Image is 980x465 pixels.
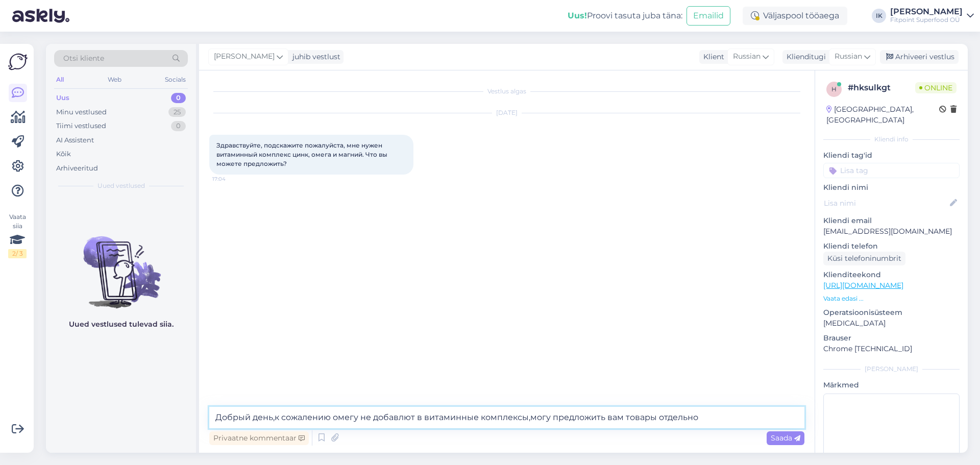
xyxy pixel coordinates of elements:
[214,51,275,62] span: [PERSON_NAME]
[209,108,804,117] div: [DATE]
[171,121,186,131] div: 0
[872,9,886,23] div: IK
[97,181,145,190] span: Uued vestlused
[824,198,948,209] input: Lisa nimi
[56,107,107,117] div: Minu vestlused
[699,52,724,62] div: Klient
[823,226,960,237] p: [EMAIL_ADDRESS][DOMAIN_NAME]
[823,215,960,226] p: Kliendi email
[823,163,960,178] input: Lisa tag
[890,8,963,16] div: [PERSON_NAME]
[743,7,847,25] div: Väljaspool tööaega
[56,163,98,174] div: Arhiveeritud
[216,141,389,167] span: Здравствуйте, подскажите пожалуйста, мне нужен витаминный комплекс цинк, омега и магний. Что вы м...
[106,73,124,86] div: Web
[823,135,960,144] div: Kliendi info
[823,344,960,354] p: Chrome [TECHNICAL_ID]
[771,433,800,443] span: Saada
[56,93,69,103] div: Uus
[8,212,27,258] div: Vaata siia
[782,52,826,62] div: Klienditugi
[915,82,957,93] span: Online
[823,318,960,329] p: [MEDICAL_DATA]
[63,53,104,64] span: Otsi kliente
[823,182,960,193] p: Kliendi nimi
[69,319,174,330] p: Uued vestlused tulevad siia.
[212,175,251,183] span: 17:04
[823,307,960,318] p: Operatsioonisüsteem
[171,93,186,103] div: 0
[56,121,106,131] div: Tiimi vestlused
[823,364,960,374] div: [PERSON_NAME]
[823,380,960,390] p: Märkmed
[890,16,963,24] div: Fitpoint Superfood OÜ
[209,431,309,445] div: Privaatne kommentaar
[823,281,903,290] a: [URL][DOMAIN_NAME]
[209,407,804,428] textarea: Добрый день,к сожалению омегу не добавлют в витаминные комплексы,могу предложить вам товары отдельно
[56,149,71,159] div: Kõik
[835,51,862,62] span: Russian
[826,104,939,126] div: [GEOGRAPHIC_DATA], [GEOGRAPHIC_DATA]
[46,218,196,310] img: No chats
[8,249,27,258] div: 2 / 3
[823,252,905,265] div: Küsi telefoninumbrit
[880,50,959,64] div: Arhiveeri vestlus
[288,52,340,62] div: juhib vestlust
[823,150,960,161] p: Kliendi tag'id
[823,294,960,303] p: Vaata edasi ...
[687,6,730,26] button: Emailid
[168,107,186,117] div: 25
[568,10,682,22] div: Proovi tasuta juba täna:
[823,241,960,252] p: Kliendi telefon
[56,135,94,145] div: AI Assistent
[848,82,915,94] div: # hksulkgt
[831,85,837,93] span: h
[823,333,960,344] p: Brauser
[8,52,28,71] img: Askly Logo
[163,73,188,86] div: Socials
[733,51,761,62] span: Russian
[568,11,587,20] b: Uus!
[890,8,974,24] a: [PERSON_NAME]Fitpoint Superfood OÜ
[209,87,804,96] div: Vestlus algas
[54,73,66,86] div: All
[823,270,960,280] p: Klienditeekond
